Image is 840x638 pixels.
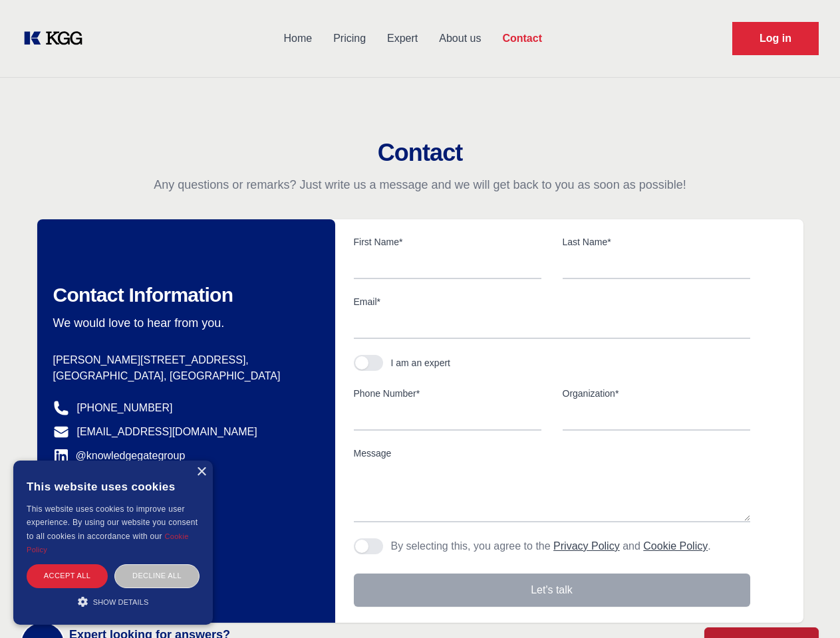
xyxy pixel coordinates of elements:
div: Close [196,467,206,477]
button: Let's talk [354,574,750,607]
a: About us [428,21,491,56]
a: Request Demo [732,22,819,55]
div: Accept all [27,564,108,587]
h2: Contact Information [53,283,314,307]
a: KOL Knowledge Platform: Talk to Key External Experts (KEE) [21,28,93,49]
label: Email* [354,295,750,308]
div: Decline all [114,564,200,587]
span: This website uses cookies to improve user experience. By using our website you consent to all coo... [27,504,198,541]
p: By selecting this, you agree to the and . [391,538,711,554]
label: First Name* [354,235,541,249]
label: Phone Number* [354,387,541,400]
a: @knowledgegategroup [53,448,186,464]
a: Cookie Policy [27,532,189,554]
div: I am an expert [391,356,451,370]
a: [EMAIL_ADDRESS][DOMAIN_NAME] [77,424,257,440]
div: This website uses cookies [27,471,200,502]
iframe: Chat Widget [773,574,840,638]
p: We would love to hear from you. [53,315,314,331]
p: [GEOGRAPHIC_DATA], [GEOGRAPHIC_DATA] [53,368,314,384]
a: Cookie Policy [643,540,708,552]
a: Privacy Policy [553,540,620,552]
span: Show details [93,598,149,606]
a: Expert [376,21,428,56]
a: Contact [491,21,553,56]
h2: Contact [16,140,824,166]
label: Message [354,447,750,460]
div: Show details [27,595,200,608]
a: Home [273,21,323,56]
p: Any questions or remarks? Just write us a message and we will get back to you as soon as possible! [16,177,824,193]
a: Pricing [323,21,376,56]
label: Last Name* [563,235,750,249]
label: Organization* [563,387,750,400]
a: [PHONE_NUMBER] [77,400,173,416]
p: [PERSON_NAME][STREET_ADDRESS], [53,352,314,368]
